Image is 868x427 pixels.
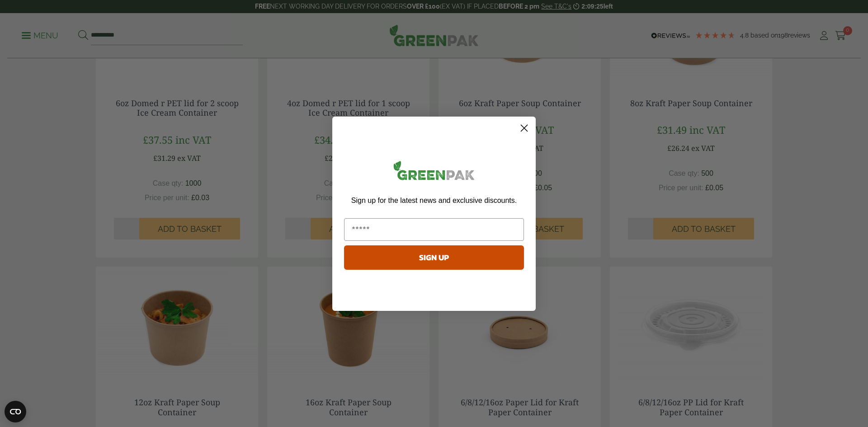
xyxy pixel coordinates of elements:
img: greenpak_logo [344,157,524,188]
button: Open CMP widget [5,401,26,422]
button: Close dialog [516,120,532,136]
input: Email [344,218,524,241]
button: SIGN UP [344,245,524,270]
span: Sign up for the latest news and exclusive discounts. [351,197,517,204]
